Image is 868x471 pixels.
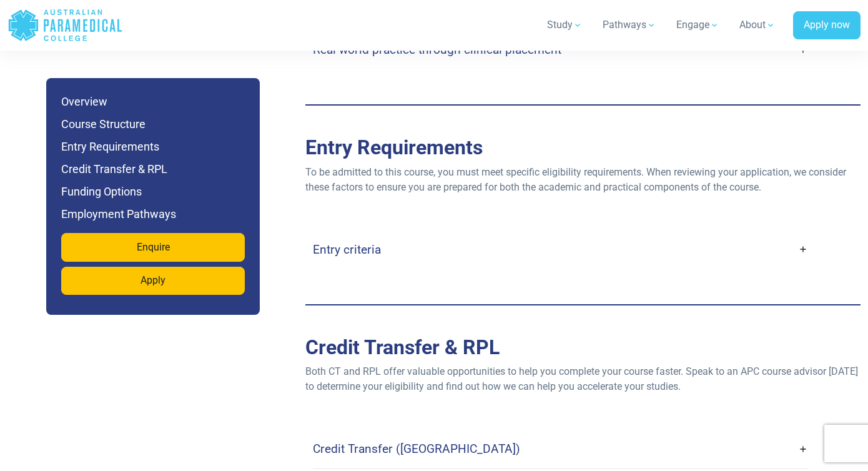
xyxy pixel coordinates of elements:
[7,5,123,46] a: Australian Paramedical College
[313,235,808,264] a: Entry criteria
[313,434,808,464] a: Credit Transfer ([GEOGRAPHIC_DATA])
[313,242,381,257] h4: Entry criteria
[305,335,861,359] h2: Credit Transfer & RPL
[305,136,861,159] h2: Entry Requirements
[305,364,861,394] p: Both CT and RPL offer valuable opportunities to help you complete your course faster. Speak to an...
[732,7,783,42] a: About
[540,7,590,42] a: Study
[669,7,727,42] a: Engage
[595,7,664,42] a: Pathways
[793,11,861,40] a: Apply now
[305,165,861,195] p: To be admitted to this course, you must meet specific eligibility requirements. When reviewing yo...
[313,442,520,456] h4: Credit Transfer ([GEOGRAPHIC_DATA])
